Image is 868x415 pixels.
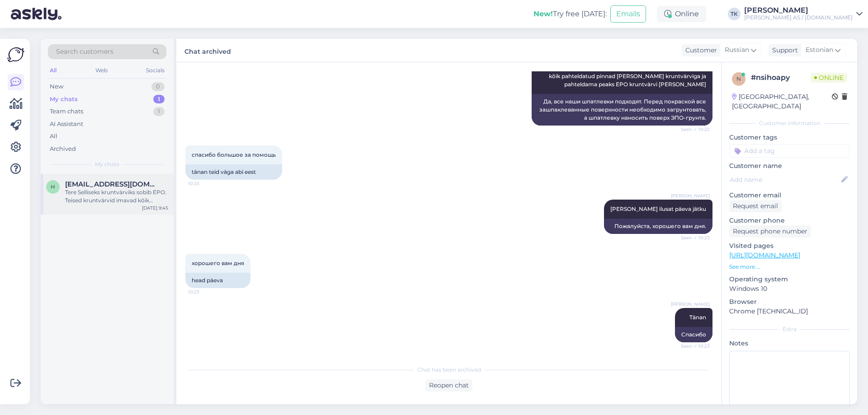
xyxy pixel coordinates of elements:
[728,8,741,20] div: TK
[744,7,863,21] a: [PERSON_NAME][PERSON_NAME] AS / [DOMAIN_NAME]
[192,260,244,266] span: хорошего вам дня
[425,379,472,392] div: Reopen chat
[185,164,282,180] div: tänan teid väga abi eest
[676,126,710,133] span: Seen ✓ 10:22
[806,45,833,55] span: Estonian
[50,107,83,116] div: Team chats
[94,65,109,76] div: Web
[50,95,78,104] div: My chats
[729,241,850,251] p: Visited pages
[50,132,57,141] div: All
[729,119,850,127] div: Customer information
[7,46,24,63] img: Askly Logo
[689,314,706,321] span: Tänan
[188,289,222,295] span: 10:23
[532,94,712,126] div: Да, все наши шпатлевки подходят. Перед покраской все зашпаклеванные поверхности необходимо загрун...
[671,301,710,308] span: [PERSON_NAME]
[50,82,63,91] div: New
[675,327,712,342] div: Спасибо
[153,95,165,104] div: 1
[682,46,717,55] div: Customer
[730,175,840,185] input: Add name
[732,92,832,111] div: [GEOGRAPHIC_DATA], [GEOGRAPHIC_DATA]
[65,180,159,188] span: holisti15@gmail.com
[769,46,798,55] div: Support
[729,251,800,259] a: [URL][DOMAIN_NAME]
[729,297,850,307] p: Browser
[729,216,850,225] p: Customer phone
[51,183,55,190] span: h
[153,107,165,116] div: 1
[184,44,231,56] label: Chat archived
[811,73,847,83] span: Online
[729,225,811,238] div: Request phone number
[417,366,481,374] span: Chat has been archived
[56,47,113,56] span: Search customers
[610,5,646,23] button: Emails
[50,145,76,154] div: Archived
[48,65,58,76] div: All
[151,82,165,91] div: 0
[188,180,222,187] span: 10:23
[729,133,850,142] p: Customer tags
[95,160,119,168] span: My chats
[729,325,850,333] div: Extra
[657,6,706,22] div: Online
[533,9,553,18] b: New!
[676,343,710,350] span: Seen ✓ 10:23
[533,9,607,19] div: Try free [DATE]:
[142,205,168,211] div: [DATE] 9:45
[671,192,710,199] span: [PERSON_NAME]
[729,339,850,348] p: Notes
[676,234,710,241] span: Seen ✓ 10:23
[50,120,83,129] div: AI Assistant
[604,219,712,234] div: Пожалуйста, хорошего вам дня.
[543,65,708,88] span: Jah kõik meie pahtlid sobivad. Enne värvimist tuleb kindlasti kõik pahteldatud pinnad [PERSON_NAM...
[185,273,250,288] div: head päeva
[729,191,850,200] p: Customer email
[729,307,850,316] p: Chrome [TECHNICAL_ID]
[610,205,706,212] span: [PERSON_NAME] ilusat päeva jätku
[729,144,850,158] input: Add a tag
[144,65,166,76] div: Socials
[729,263,850,271] p: See more ...
[729,161,850,171] p: Customer name
[729,275,850,284] p: Operating system
[736,75,741,82] span: n
[65,188,168,205] div: Tere Selliseks kruntvärviks sobib EPO. Teised kruntvärvid imavad kõik niiskust ja neid ei tohi jä...
[751,72,811,83] div: # nsihoapy
[744,14,853,21] div: [PERSON_NAME] AS / [DOMAIN_NAME]
[729,284,850,294] p: Windows 10
[725,45,749,55] span: Russian
[729,200,782,212] div: Request email
[744,7,853,14] div: [PERSON_NAME]
[192,151,276,158] span: спасибо большое за помощь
